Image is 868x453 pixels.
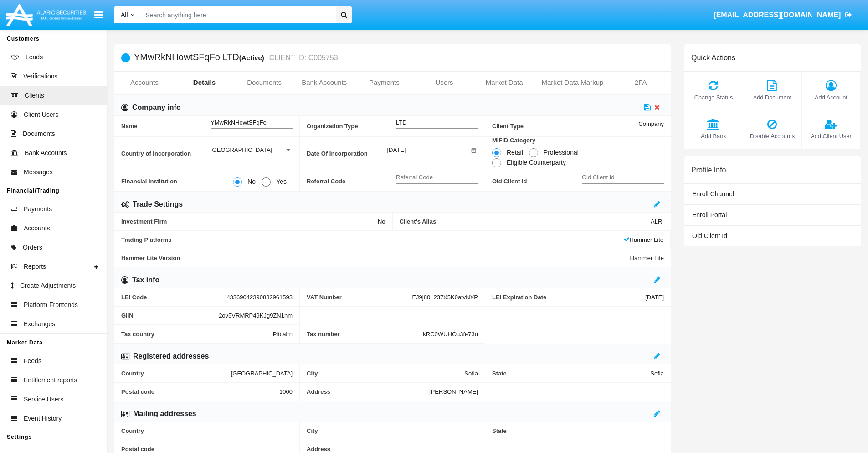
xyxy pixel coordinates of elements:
a: Payments [354,72,415,94]
h6: Trade Settings [133,199,183,209]
span: ALRI [651,218,664,225]
a: Bank Accounts [294,72,354,94]
span: Tax country [121,330,273,338]
span: 43369042390832961593 [226,294,293,301]
span: Create Adjustments [20,281,76,291]
span: GIIN [121,312,219,319]
span: Sofia [650,370,664,377]
h6: Quick Actions [691,53,735,62]
a: Accounts [114,72,175,94]
span: Country of Incorporation [121,150,211,157]
span: Entitlement reports [24,375,77,385]
span: Event History [24,414,62,423]
span: No [242,178,258,185]
span: Hammer Lite Version [121,255,630,261]
h6: Tax info [132,275,159,285]
span: Country [121,370,231,377]
span: Referral Code [307,178,396,185]
input: Search [141,6,333,23]
span: Pitcairn [273,330,293,338]
h6: Registered addresses [133,351,209,361]
span: Leads [26,52,43,62]
span: Enroll Channel [692,190,734,198]
h6: Company info [132,103,181,113]
span: Investment Firm [121,218,378,225]
span: Eligible Counterparty [501,159,568,166]
span: Postal code [121,446,293,453]
span: kRC0WUHOu3fe73u [423,331,478,338]
img: Logo image [5,1,87,28]
h6: Profile Info [691,166,726,174]
span: Old Client Id [692,232,727,240]
a: Documents [234,72,294,94]
span: State [492,370,650,377]
span: Hammer Lite [624,236,663,243]
a: 2FA [611,72,671,94]
span: LEI Code [121,294,226,301]
span: Feeds [24,356,41,366]
span: MiFID Category [492,137,664,144]
span: State [492,427,664,434]
span: Messages [24,167,53,177]
span: Client Users [24,110,58,120]
a: All [114,10,141,20]
div: (Active) [239,52,267,63]
span: Company [638,120,664,127]
a: [EMAIL_ADDRESS][DOMAIN_NAME] [709,2,857,28]
span: Professional [538,149,581,156]
span: City [307,370,464,377]
span: [GEOGRAPHIC_DATA] [231,370,293,377]
span: Sofia [464,370,478,377]
span: Add Document [748,93,797,102]
a: Market Data Markup [534,72,611,94]
span: Documents [23,129,55,139]
span: 2ov5VRMRP49KJg9ZN1nm [219,312,293,319]
span: City [307,427,478,434]
span: Address [307,388,429,395]
span: Enroll Portal [692,211,727,219]
span: No [378,218,385,225]
span: Add Client User [806,132,856,141]
span: LEI Expiration Date [492,294,645,301]
h5: YMwRkNHowtSFqFo LTD [134,52,338,63]
a: Users [414,72,474,94]
span: Payments [24,204,52,214]
span: [EMAIL_ADDRESS][DOMAIN_NAME] [714,11,841,19]
span: Add Account [806,93,856,102]
small: CLIENT ID: C005753 [267,54,338,62]
span: Bank Accounts [25,148,67,158]
span: Yes [271,178,289,185]
span: Add Bank [689,132,738,141]
span: VAT Number [307,294,412,301]
h6: Mailing addresses [133,409,196,419]
span: Old Client Id [492,178,582,185]
span: Organization Type [307,123,396,130]
span: Tax number [307,331,423,338]
span: Retail [501,149,525,156]
span: Financial Institution [121,178,233,185]
span: Hammer Lite [630,255,664,261]
span: [DATE] [645,294,664,301]
span: Verifications [23,72,57,81]
span: Date Of Incorporation [307,150,387,157]
span: Country [121,427,293,434]
span: Platform Frontends [24,300,78,310]
span: Change Status [689,93,738,102]
span: Postal code [121,388,279,395]
span: Exchanges [24,319,55,329]
a: Market Data [474,72,534,94]
span: 1000 [279,388,293,395]
span: Disable Accounts [748,132,797,141]
span: Clients [25,91,44,100]
span: Reports [24,262,46,271]
span: All [121,11,128,18]
span: Orders [23,243,42,252]
span: Client Type [492,123,638,130]
span: Client’s Alias [400,218,651,225]
a: Details [175,72,235,94]
span: EJ9j80L237X5K0atvNXP [412,294,478,301]
span: Name [121,123,211,130]
span: [PERSON_NAME] [429,388,478,395]
span: Service Users [24,395,63,404]
button: Open calendar [469,145,478,154]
